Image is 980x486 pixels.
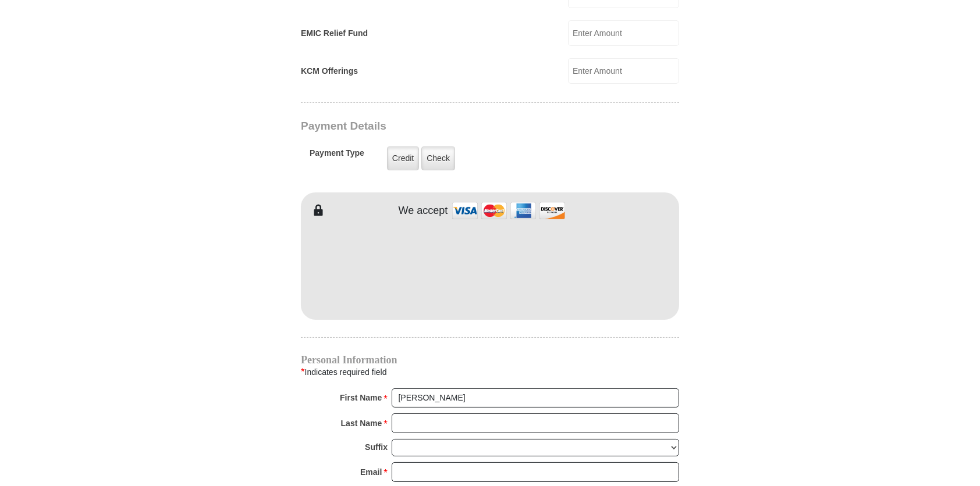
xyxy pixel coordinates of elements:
[360,464,382,480] strong: Email
[301,364,679,380] div: Indicates required field
[301,120,598,133] h3: Payment Details
[399,205,448,217] h4: We accept
[421,146,455,170] label: Check
[365,439,388,455] strong: Suffix
[301,355,679,364] h4: Personal Information
[450,198,567,223] img: credit cards accepted
[341,415,382,431] strong: Last Name
[301,27,368,40] label: EMIC Relief Fund
[340,389,382,406] strong: First Name
[387,146,419,170] label: Credit
[568,20,679,46] input: Enter Amount
[568,58,679,84] input: Enter Amount
[301,65,358,77] label: KCM Offerings
[310,148,364,164] h5: Payment Type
